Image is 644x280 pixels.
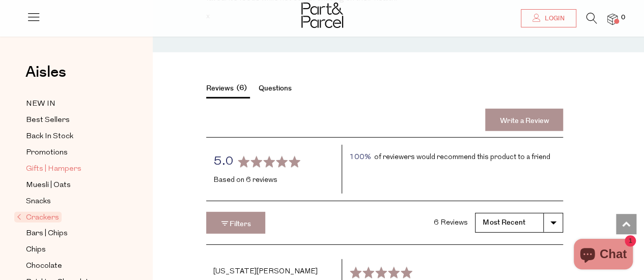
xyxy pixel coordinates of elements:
a: Snacks [26,195,119,208]
span: Aisles [25,61,66,83]
span: Chips [26,244,46,256]
span: 6 [234,82,250,94]
a: Login [521,9,576,27]
button: Filters [206,212,265,234]
span: 0 [619,13,628,22]
span: NEW IN [26,98,55,110]
a: Back In Stock [26,130,119,143]
a: Write a Review [485,109,563,131]
span: 5.0 [213,155,234,168]
a: Promotions [26,146,119,159]
a: Best Sellers [26,114,119,127]
span: Gifts | Hampers [26,163,81,175]
span: of reviewers would recommend this product to a friend [374,153,550,161]
span: Crackers [14,212,62,223]
span: [US_STATE][PERSON_NAME] [213,268,318,275]
a: NEW IN [26,98,119,110]
a: Chips [26,243,119,256]
div: Based on 6 reviews [213,175,334,186]
button: Questions [259,83,292,97]
a: Chocolate [26,260,119,272]
a: Gifts | Hampers [26,163,119,175]
span: Muesli | Oats [26,179,71,192]
span: Chocolate [26,260,62,272]
img: Part&Parcel [301,3,343,28]
button: Reviews [206,83,250,99]
span: Best Sellers [26,114,70,127]
span: Promotions [26,147,68,159]
span: 100% [349,152,371,163]
span: Back In Stock [26,131,73,143]
span: Snacks [26,196,51,208]
span: Login [542,14,565,23]
a: 0 [607,14,618,24]
inbox-online-store-chat: Shopify online store chat [571,239,636,272]
span: Bars | Chips [26,228,68,240]
a: Aisles [25,65,66,90]
div: 6 Reviews [434,217,468,229]
a: Muesli | Oats [26,179,119,192]
a: Bars | Chips [26,227,119,240]
a: Crackers [17,211,119,224]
